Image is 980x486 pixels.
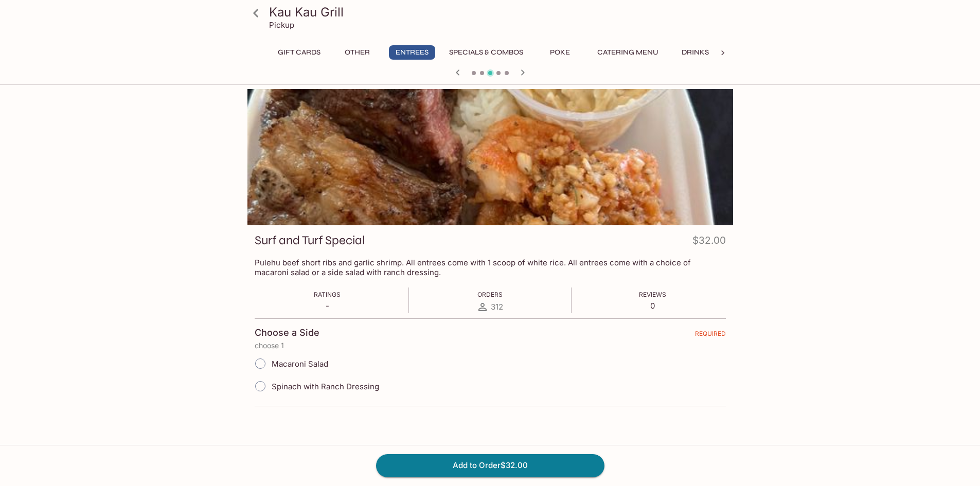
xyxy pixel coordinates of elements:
[672,45,719,60] button: Drinks
[247,89,733,225] div: Surf and Turf Special
[269,4,729,20] h3: Kau Kau Grill
[376,454,604,477] button: Add to Order$32.00
[272,382,379,391] span: Spinach with Ranch Dressing
[592,45,664,60] button: Catering Menu
[255,327,319,338] h4: Choose a Side
[334,45,381,60] button: Other
[269,20,294,30] p: Pickup
[255,232,365,248] h3: Surf and Turf Special
[255,258,726,277] p: Pulehu beef short ribs and garlic shrimp. All entrees come with 1 scoop of white rice. All entree...
[639,301,666,311] p: 0
[537,45,583,60] button: Poke
[692,232,726,253] h4: $32.00
[272,45,326,60] button: Gift Cards
[255,341,726,350] p: choose 1
[389,45,435,60] button: Entrees
[314,301,341,311] p: -
[314,291,341,298] span: Ratings
[272,359,328,369] span: Macaroni Salad
[639,291,666,298] span: Reviews
[443,45,529,60] button: Specials & Combos
[695,330,726,341] span: REQUIRED
[477,291,503,298] span: Orders
[491,302,503,312] span: 312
